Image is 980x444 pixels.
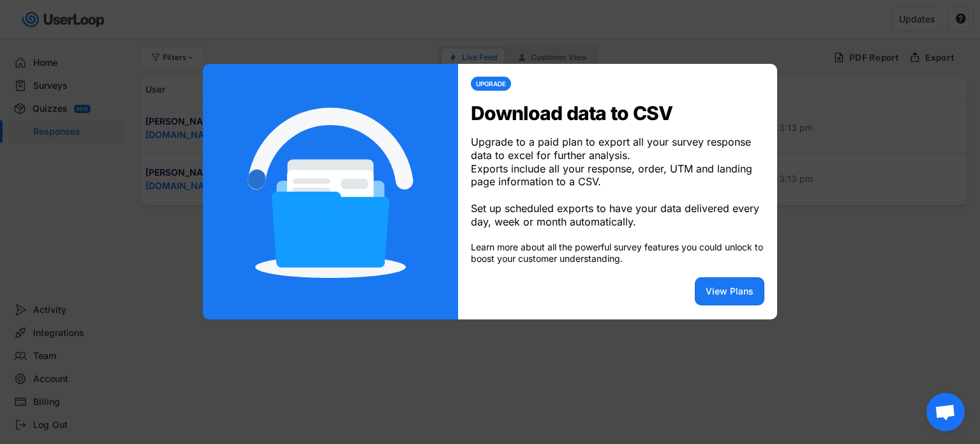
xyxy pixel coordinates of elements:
div: UPGRADE [476,80,506,87]
div: Learn more about all the powerful survey features you could unlock to boost your customer underst... [471,241,764,264]
button: View Plans [695,277,764,305]
div: Download data to CSV [471,103,764,123]
div: Upgrade to a paid plan to export all your survey response data to excel for further analysis. Exp... [471,135,764,229]
div: Open chat [926,393,965,431]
